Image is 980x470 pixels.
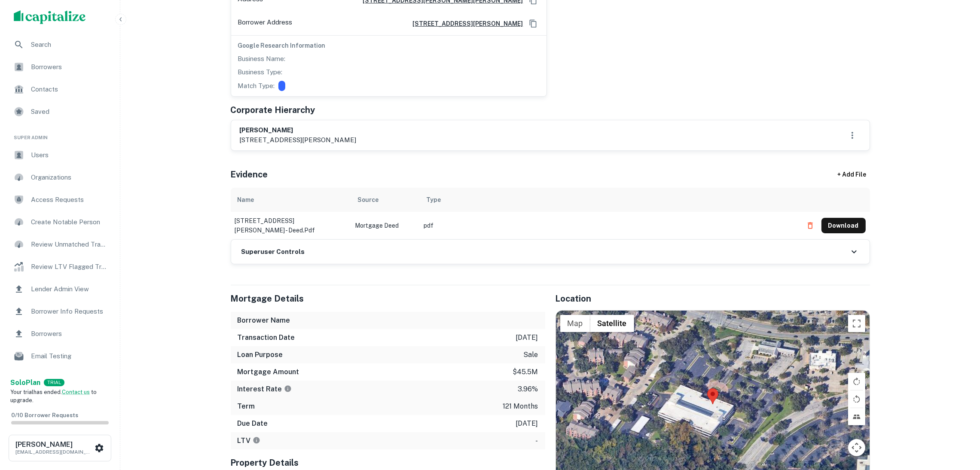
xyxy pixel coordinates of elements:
h5: Mortgage Details [231,292,545,305]
span: Search [31,40,108,50]
h6: Term [238,401,255,412]
a: Email Testing [7,346,113,366]
span: Contacts [31,84,108,95]
button: Download [821,218,866,233]
div: + Add File [822,167,882,183]
td: [STREET_ADDRESS][PERSON_NAME] - deed.pdf [231,212,351,239]
div: Source [358,195,379,205]
a: Borrower Info Requests [7,301,113,322]
p: Business Name: [238,54,286,64]
svg: LTVs displayed on the website are for informational purposes only and may be reported incorrectly... [253,436,260,444]
h6: Mortgage Amount [238,367,299,377]
a: Borrowers [7,324,113,344]
h6: Google Research Information [238,41,540,50]
td: pdf [420,212,798,239]
h5: Corporate Hierarchy [231,104,315,116]
p: [DATE] [516,418,538,429]
a: Create Notable Person [7,212,113,232]
p: sale [524,350,538,360]
p: [DATE] [516,333,538,343]
h6: Superuser Controls [241,247,305,257]
h6: [PERSON_NAME] [240,125,357,135]
span: Review LTV Flagged Transactions [31,262,108,272]
h6: [PERSON_NAME] [15,441,93,448]
button: [PERSON_NAME][EMAIL_ADDRESS][DOMAIN_NAME] [9,435,111,461]
div: Name [238,195,254,205]
span: Organizations [31,172,108,183]
button: Show satellite imagery [590,315,634,332]
span: Your trial has ended. to upgrade. [10,389,97,404]
h6: Transaction Date [238,333,295,343]
a: Search [7,34,113,55]
img: capitalize-logo.png [14,10,86,24]
p: - [536,436,538,446]
p: [EMAIL_ADDRESS][DOMAIN_NAME] [15,448,93,456]
iframe: Chat Widget [937,401,980,443]
a: Organizations [7,167,113,188]
p: 3.96% [518,384,538,394]
a: Review LTV Flagged Transactions [7,256,113,277]
th: Source [351,188,420,212]
span: Create Notable Person [31,217,108,227]
li: Super Admin [7,124,113,145]
button: Rotate map counterclockwise [848,391,865,408]
a: Saved [7,101,113,122]
h6: Borrower Name [238,315,290,326]
h5: Property Details [231,456,545,469]
a: Review Unmatched Transactions [7,234,113,255]
p: Match Type: [238,81,275,91]
a: [STREET_ADDRESS][PERSON_NAME] [406,19,523,28]
button: Map camera controls [848,439,865,456]
h5: Evidence [231,168,268,181]
h5: Location [556,292,870,305]
button: Delete file [803,219,818,232]
span: Lender Admin View [31,284,108,294]
a: Contact us [62,389,90,395]
div: scrollable content [231,188,870,239]
th: Name [231,188,351,212]
a: Contacts [7,79,113,100]
a: Access Requests [7,189,113,210]
h6: Due Date [238,418,268,429]
button: Show street map [560,315,590,332]
svg: The interest rates displayed on the website are for informational purposes only and may be report... [284,385,292,393]
td: Mortgage Deed [351,212,420,239]
p: Borrower Address [238,17,293,30]
a: Borrowers [7,57,113,77]
h6: Interest Rate [238,384,292,394]
a: SoloPlan [10,378,40,388]
span: Borrowers [31,62,108,72]
span: Saved [31,107,108,117]
span: Email Testing [31,351,108,361]
span: Users [31,150,108,160]
a: Lender Admin View [7,279,113,299]
p: Business Type: [238,67,283,77]
span: Access Requests [31,195,108,205]
p: [STREET_ADDRESS][PERSON_NAME] [240,135,357,145]
span: Borrowers [31,329,108,339]
h6: LTV [238,436,260,446]
span: Borrower Info Requests [31,306,108,317]
button: Rotate map clockwise [848,373,865,390]
a: Users [7,145,113,165]
div: Type [427,195,441,205]
span: 0 / 10 Borrower Requests [11,412,78,418]
button: Toggle fullscreen view [848,315,865,332]
p: $45.5m [513,367,538,377]
div: TRIAL [44,379,64,386]
strong: Solo Plan [10,378,40,387]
